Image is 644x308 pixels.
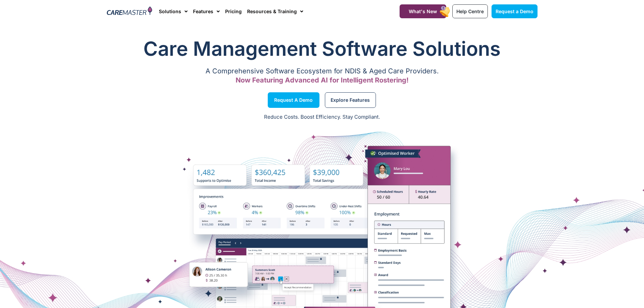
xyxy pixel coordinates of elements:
[268,92,319,108] a: Request a Demo
[456,8,484,14] span: Help Centre
[274,98,313,102] span: Request a Demo
[492,4,538,18] a: Request a Demo
[325,92,376,108] a: Explore Features
[400,4,446,18] a: What's New
[236,76,409,84] span: Now Featuring Advanced AI for Intelligent Rostering!
[107,6,152,17] img: CareMaster Logo
[496,8,533,14] span: Request a Demo
[452,4,488,18] a: Help Centre
[107,69,538,73] p: A Comprehensive Software Ecosystem for NDIS & Aged Care Providers.
[4,113,640,121] p: Reduce Costs. Boost Efficiency. Stay Compliant.
[331,98,370,102] span: Explore Features
[409,8,437,14] span: What's New
[107,35,538,62] h1: Care Management Software Solutions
